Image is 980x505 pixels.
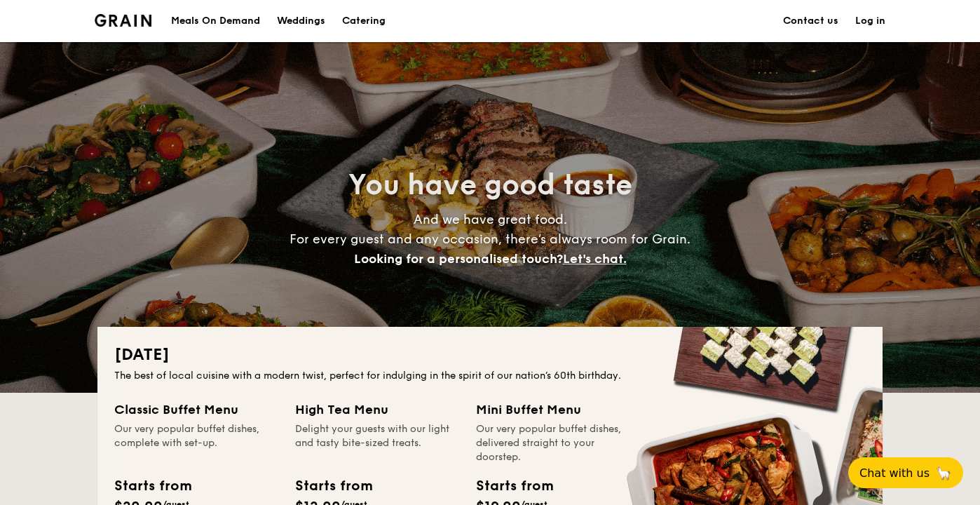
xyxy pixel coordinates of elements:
[935,465,952,481] span: 🦙
[295,476,372,497] div: Starts from
[848,457,963,488] button: Chat with us🦙
[295,400,459,419] div: High Tea Menu
[859,466,930,480] span: Chat with us
[114,400,278,419] div: Classic Buffet Menu
[114,476,191,497] div: Starts from
[563,251,627,267] span: Let's chat.
[476,400,640,419] div: Mini Buffet Menu
[114,344,866,366] h2: [DATE]
[476,476,552,497] div: Starts from
[295,422,459,464] div: Delight your guests with our light and tasty bite-sized treats.
[114,422,278,464] div: Our very popular buffet dishes, complete with set-up.
[114,369,866,383] div: The best of local cuisine with a modern twist, perfect for indulging in the spirit of our nation’...
[476,422,640,464] div: Our very popular buffet dishes, delivered straight to your doorstep.
[95,14,151,27] a: Logotype
[95,14,151,27] img: Grain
